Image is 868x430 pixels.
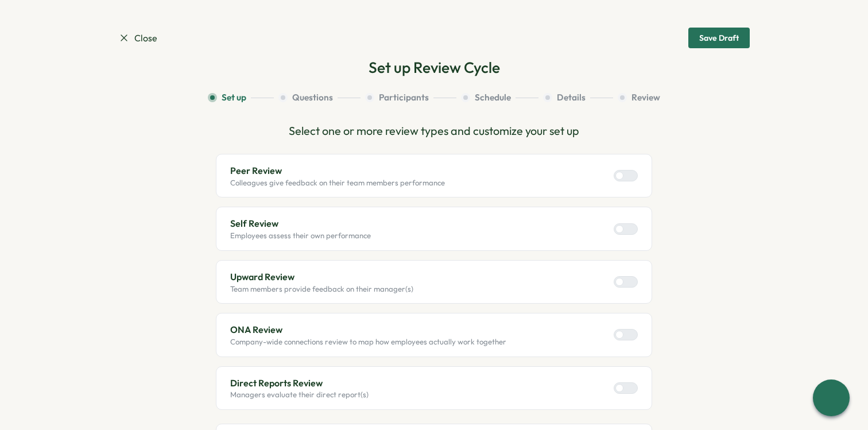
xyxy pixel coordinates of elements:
p: Direct Reports Review [230,376,369,390]
p: Peer Review [230,164,445,178]
a: Close [118,31,157,45]
button: Participants [365,91,456,104]
div: Save Draft [699,34,739,42]
p: Managers evaluate their direct report(s) [230,390,369,400]
button: Questions [278,91,361,104]
button: Schedule [461,91,538,104]
p: Colleagues give feedback on their team members performance [230,178,445,188]
button: Review [618,91,660,104]
p: Upward Review [230,270,413,284]
p: Select one or more review types and customize your set up [216,122,652,140]
h2: Set up Review Cycle [369,57,500,78]
button: Details [543,91,613,104]
p: Team members provide feedback on their manager(s) [230,284,413,295]
p: ONA Review [230,323,506,337]
button: Set up [208,91,274,104]
p: Self Review [230,216,371,231]
p: Employees assess their own performance [230,231,371,241]
p: Company-wide connections review to map how employees actually work together [230,337,506,347]
button: Save Draft [688,28,750,48]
